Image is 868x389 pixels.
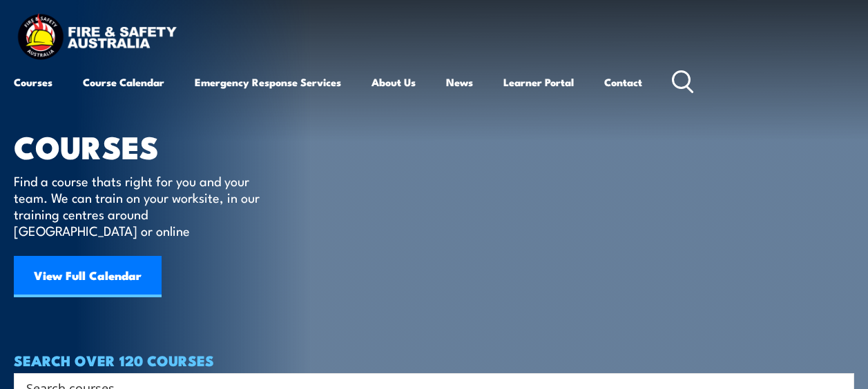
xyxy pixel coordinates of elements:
a: Contact [604,66,642,99]
a: Courses [14,66,52,99]
h4: SEARCH OVER 120 COURSES [14,352,854,368]
a: View Full Calendar [14,256,162,297]
a: Learner Portal [503,66,574,99]
a: About Us [372,66,416,99]
h1: COURSES [14,132,280,159]
a: Emergency Response Services [195,66,341,99]
p: Find a course thats right for you and your team. We can train on your worksite, in our training c... [14,172,266,239]
a: Course Calendar [83,66,164,99]
a: News [446,66,473,99]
